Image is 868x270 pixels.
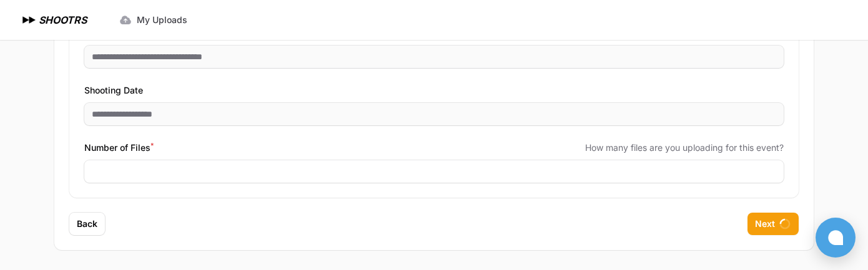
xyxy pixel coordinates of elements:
[20,12,87,27] a: SHOOTRS SHOOTRS
[137,14,187,26] span: My Uploads
[20,12,39,27] img: SHOOTRS
[84,83,143,98] span: Shooting Date
[69,213,105,235] button: Back
[112,9,195,31] a: My Uploads
[747,213,799,235] button: Next
[84,140,154,155] span: Number of Files
[816,218,856,258] button: Open chat window
[77,218,97,230] span: Back
[755,218,775,230] span: Next
[585,142,784,154] span: How many files are you uploading for this event?
[39,12,87,27] h1: SHOOTRS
